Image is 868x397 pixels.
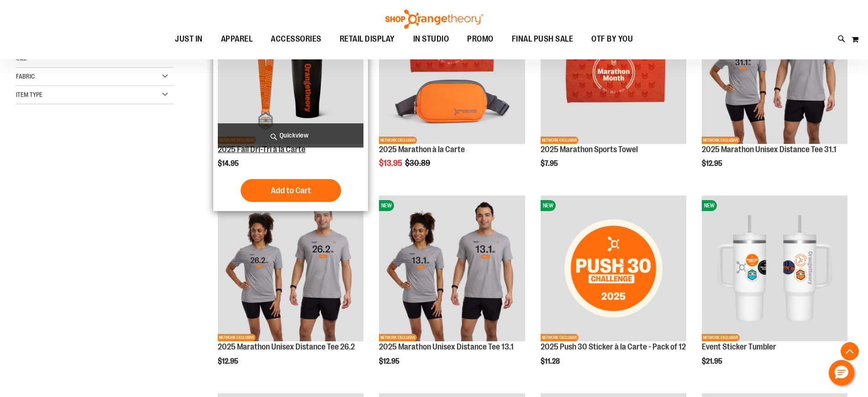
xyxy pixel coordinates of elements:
img: 2025 Marathon Unisex Distance Tee 26.2 [218,196,363,341]
img: OTF 40 oz. Sticker Tumbler [702,196,847,341]
span: Item Type [16,91,42,98]
a: 2025 Marathon Unisex Distance Tee 13.1NEWNETWORK EXCLUSIVE [379,196,525,343]
span: $12.95 [379,357,401,365]
a: OTF BY YOU [582,29,642,50]
span: Fabric [16,73,35,80]
img: Shop Orangetheory [384,10,484,29]
a: APPAREL [212,29,262,50]
span: $12.95 [702,159,724,168]
a: 2025 Push 30 Sticker à la Carte - Pack of 12 [541,342,686,351]
div: product [213,191,368,389]
a: FINAL PUSH SALE [503,29,583,50]
a: OTF 40 oz. Sticker TumblerNEWNETWORK EXCLUSIVE [702,196,847,343]
span: RETAIL DISPLAY [340,29,395,49]
img: 2025 Marathon Unisex Distance Tee 13.1 [379,196,525,341]
span: NETWORK EXCLUSIVE [541,334,579,341]
span: $30.89 [405,159,431,168]
span: $21.95 [702,357,724,365]
span: OTF BY YOU [591,29,633,49]
span: Add to Cart [271,185,311,196]
a: 2025 Marathon Unisex Distance Tee 26.2 [218,342,355,351]
span: NEW [702,200,717,211]
span: IN STUDIO [413,29,449,49]
a: Event Sticker Tumbler [702,342,776,351]
span: $7.95 [541,159,559,168]
a: 2025 Marathon Sports Towel [541,145,638,154]
span: $11.28 [541,357,561,365]
a: RETAIL DISPLAY [331,29,404,50]
span: NETWORK EXCLUSIVE [702,137,740,144]
a: 2025 Marathon Unisex Distance Tee 31.1 [702,145,836,154]
a: 2025 Marathon Unisex Distance Tee 13.1 [379,342,514,351]
button: Hello, have a question? Let’s chat. [829,360,854,386]
button: Back To Top [841,342,859,360]
div: product [536,191,691,389]
a: IN STUDIO [404,29,458,49]
button: Add to Cart [241,179,341,202]
a: 2025 Marathon Unisex Distance Tee 26.2NEWNETWORK EXCLUSIVE [218,196,363,343]
div: product [374,191,529,389]
span: NEW [541,200,556,211]
a: ACCESSORIES [262,29,331,50]
a: 2025 Marathon à la Carte [379,145,465,154]
span: $13.95 [379,159,404,168]
a: Quickview [218,123,363,148]
span: NETWORK EXCLUSIVE [541,137,579,144]
span: PROMO [467,29,494,49]
a: 2025 Fall Dri-Tri à la Carte [218,145,305,154]
span: FINAL PUSH SALE [512,29,573,49]
span: ACCESSORIES [271,29,321,49]
span: NEW [379,200,394,211]
span: NETWORK EXCLUSIVE [379,334,417,341]
span: NETWORK EXCLUSIVE [379,137,417,144]
span: JUST IN [175,29,203,49]
span: $14.95 [218,159,240,168]
a: PROMO [458,29,503,50]
a: JUST IN [166,29,212,50]
span: APPAREL [221,29,253,49]
a: 2025 Push 30 Sticker à la Carte - Pack of 12NEWNETWORK EXCLUSIVE [541,196,686,343]
div: product [697,191,852,389]
span: NETWORK EXCLUSIVE [702,334,740,341]
span: NETWORK EXCLUSIVE [218,334,256,341]
img: 2025 Push 30 Sticker à la Carte - Pack of 12 [541,196,686,341]
span: $12.95 [218,357,240,365]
